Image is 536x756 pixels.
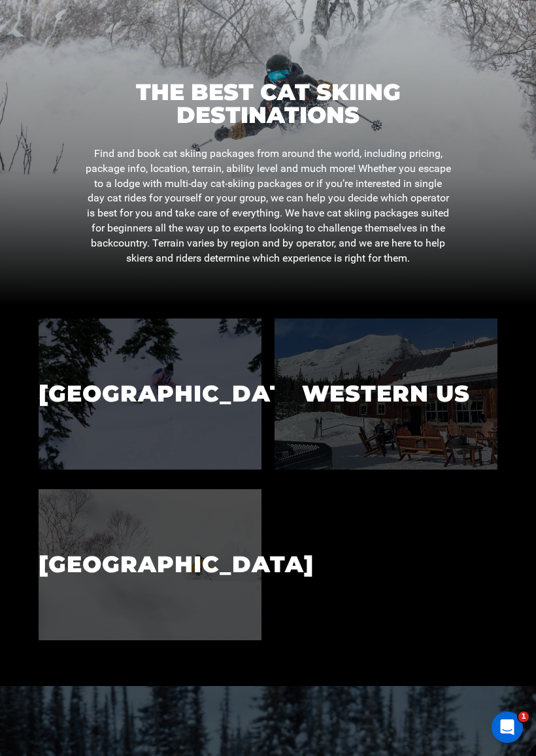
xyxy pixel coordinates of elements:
[39,360,261,428] p: [GEOGRAPHIC_DATA]
[39,489,261,640] img: images
[39,530,261,598] p: [GEOGRAPHIC_DATA]
[518,712,529,722] span: 1
[275,318,497,470] img: images
[85,146,451,266] p: Find and book cat skiing packages from around the world, including pricing, package info, locatio...
[492,712,523,743] iframe: Intercom live chat
[275,360,497,428] p: Western US
[85,81,451,126] h1: The Best Cat Skiing Destinations
[39,318,261,470] img: images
